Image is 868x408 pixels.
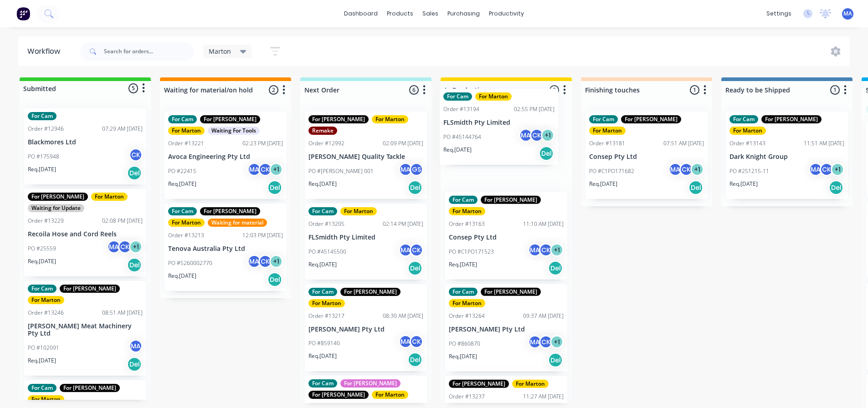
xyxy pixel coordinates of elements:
[304,85,394,95] input: Enter column name…
[443,7,484,20] div: purchasing
[339,7,382,20] a: dashboard
[690,85,699,95] span: 1
[104,42,194,61] input: Search for orders...
[269,85,278,95] span: 2
[843,10,852,18] span: MA
[445,85,534,95] input: Enter column name…
[128,83,138,93] span: 5
[418,7,443,20] div: sales
[484,7,529,20] div: productivity
[409,85,419,95] span: 6
[550,85,559,95] span: 3
[830,85,840,95] span: 1
[27,46,65,57] div: Workflow
[21,84,56,93] div: Submitted
[585,85,675,95] input: Enter column name…
[725,85,815,95] input: Enter column name…
[164,85,254,95] input: Enter column name…
[382,7,418,20] div: products
[209,46,231,56] span: Marton
[762,7,796,20] div: settings
[16,7,30,20] img: Factory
